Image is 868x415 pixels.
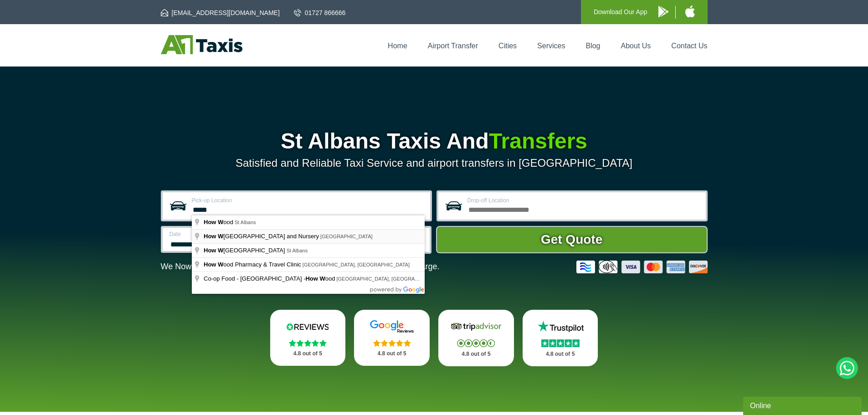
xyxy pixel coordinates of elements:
span: [GEOGRAPHIC_DATA] [204,247,287,254]
a: [EMAIL_ADDRESS][DOMAIN_NAME] [161,8,280,17]
img: Stars [541,339,580,347]
span: How W [305,275,325,282]
img: Trustpilot [533,320,588,333]
span: ood Pharmacy & Travel Clinic [204,261,303,268]
a: Reviews.io Stars 4.8 out of 5 [270,310,346,366]
span: Co-op Food - [GEOGRAPHIC_DATA] - ood [204,275,337,282]
p: Download Our App [594,6,647,18]
img: A1 Taxis iPhone App [685,5,695,17]
a: About Us [621,42,651,50]
span: [GEOGRAPHIC_DATA], [GEOGRAPHIC_DATA] [337,276,444,282]
span: Transfers [489,129,587,153]
img: Stars [457,339,495,347]
span: [GEOGRAPHIC_DATA] and Nursery [204,233,320,240]
img: A1 Taxis Android App [658,6,668,17]
label: Drop-off Location [467,198,700,203]
a: Home [388,42,407,50]
img: A1 Taxis St Albans LTD [161,35,242,54]
img: Google [365,320,419,333]
p: We Now Accept Card & Contactless Payment In [161,262,440,272]
img: Stars [289,339,327,347]
a: Services [537,42,565,50]
img: Reviews.io [280,320,335,333]
a: Contact Us [671,42,707,50]
span: How W [204,219,223,225]
a: Cities [498,42,517,50]
p: 4.8 out of 5 [280,348,336,359]
a: Blog [586,42,600,50]
span: How W [204,247,223,254]
a: Trustpilot Stars 4.8 out of 5 [523,310,598,366]
img: Credit And Debit Cards [576,261,708,273]
iframe: chat widget [743,395,863,415]
span: St Albans [287,248,308,253]
span: How W [204,233,223,240]
img: Tripadvisor [449,320,503,333]
span: [GEOGRAPHIC_DATA], [GEOGRAPHIC_DATA] [303,262,410,267]
p: 4.8 out of 5 [364,348,420,359]
span: ood [204,219,235,225]
p: 4.8 out of 5 [448,348,504,360]
p: 4.8 out of 5 [533,348,588,360]
h1: St Albans Taxis And [161,130,708,152]
a: Airport Transfer [428,42,478,50]
a: Tripadvisor Stars 4.8 out of 5 [438,310,514,366]
span: St Albans [235,220,256,225]
a: 01727 866666 [294,8,346,17]
span: How W [204,261,223,268]
a: Google Stars 4.8 out of 5 [354,310,430,366]
label: Date [169,231,287,237]
p: Satisfied and Reliable Taxi Service and airport transfers in [GEOGRAPHIC_DATA] [161,157,708,169]
label: Pick-up Location [192,198,425,203]
img: Stars [373,339,411,347]
span: [GEOGRAPHIC_DATA] [320,234,373,239]
button: Get Quote [436,226,708,253]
